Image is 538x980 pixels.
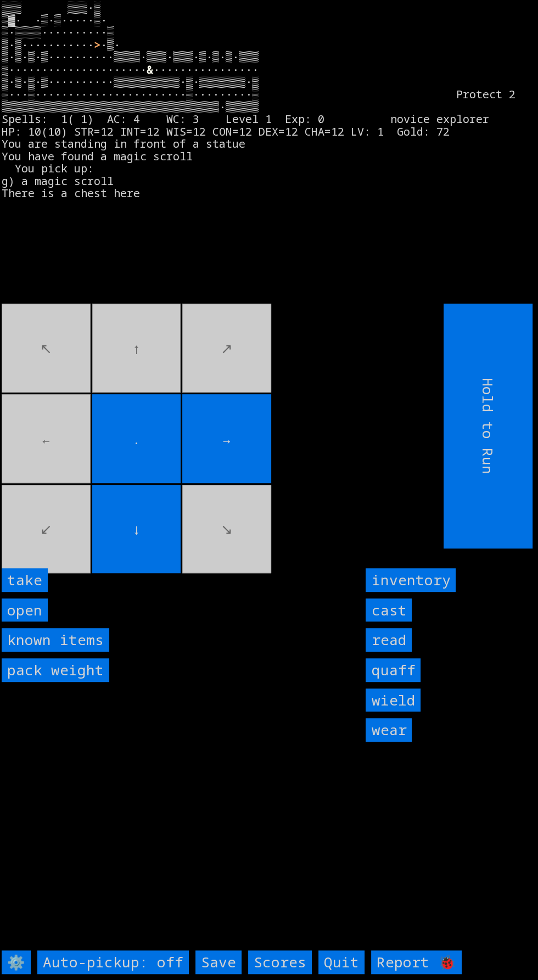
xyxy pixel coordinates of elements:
input: pack weight [2,658,109,682]
input: Hold to Run [444,304,533,548]
input: Report 🐞 [371,950,462,974]
input: read [366,628,412,652]
input: → [182,394,271,483]
input: wield [366,688,421,712]
input: . [92,394,181,483]
input: quaff [366,658,421,682]
input: Quit [318,950,365,974]
input: inventory [366,568,456,592]
input: cast [366,598,412,622]
input: Auto-pickup: off [37,950,189,974]
input: ⚙️ [2,950,31,974]
input: known items [2,628,109,652]
font: > [94,37,100,52]
input: Scores [248,950,312,974]
input: ↓ [92,485,181,574]
input: Save [195,950,242,974]
input: open [2,598,48,622]
larn: ▒▒▒ ▒▒▒·▒ ▒▓· ·▒·▒·····▒· ▒·▒▒▒▒··········▒ ▒·▒··········· ·▒· ▒·▒·▒·▒··········▒▒▒▒·▒▒▒·▒▒▒·▒·▒·... [2,2,529,296]
input: take [2,568,48,592]
input: wear [366,718,412,742]
font: & [147,62,153,77]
